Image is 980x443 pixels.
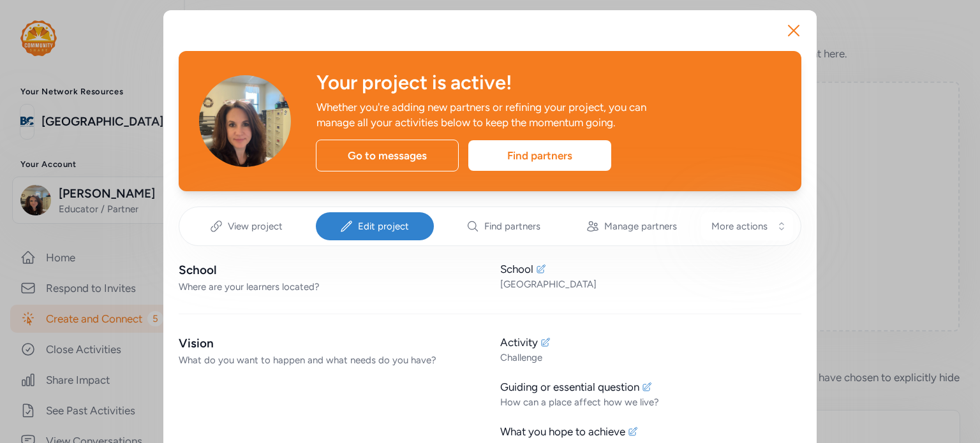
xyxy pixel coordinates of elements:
div: School [179,261,480,279]
div: Challenge [500,351,801,364]
div: Whether you're adding new partners or refining your project, you can manage all your activities b... [316,99,684,130]
span: Edit project [358,220,409,233]
div: School [500,261,533,277]
div: Activity [500,335,538,350]
div: Find partners [468,140,611,171]
div: Your project is active! [316,71,781,94]
div: What do you want to happen and what needs do you have? [179,354,480,367]
img: Avatar [199,75,291,167]
div: Go to messages [316,140,459,171]
div: [GEOGRAPHIC_DATA] [500,278,801,291]
div: How can a place affect how we live? [500,396,801,409]
div: Guiding or essential question [500,379,639,395]
div: Vision [179,335,480,352]
span: More actions [711,220,768,233]
button: More actions [701,212,793,240]
div: Where are your learners located? [179,280,480,293]
span: Manage partners [604,220,677,233]
span: Find partners [484,220,540,233]
span: View project [228,220,283,233]
div: What you hope to achieve [500,424,625,439]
